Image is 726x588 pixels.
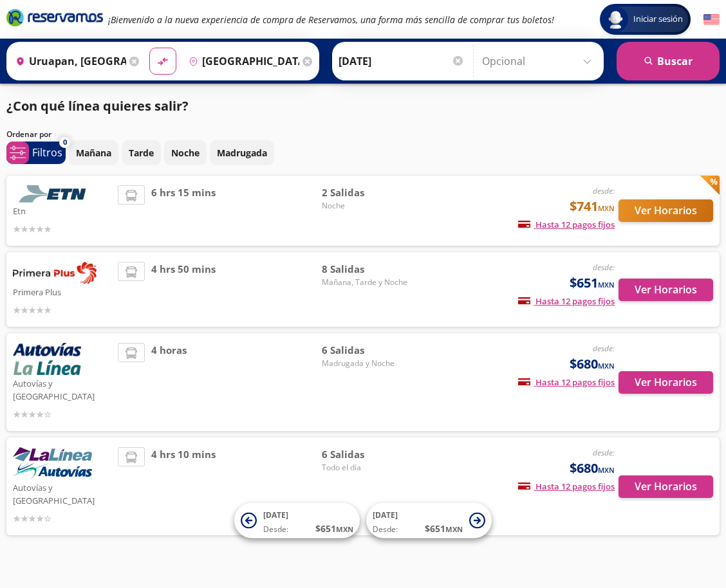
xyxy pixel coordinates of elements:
[322,447,412,462] span: 6 Salidas
[13,343,81,375] img: Autovías y La Línea
[263,510,288,520] span: [DATE]
[210,140,274,165] button: Madrugada
[322,462,412,473] span: Todo el día
[129,146,154,160] p: Tarde
[6,8,103,27] i: Brand Logo
[598,361,615,371] small: MXN
[570,459,615,478] span: $680
[151,447,216,526] span: 4 hrs 10 mins
[482,45,597,77] input: Opcional
[13,185,97,203] img: Etn
[13,203,111,218] p: Etn
[151,262,216,317] span: 4 hrs 50 mins
[373,510,398,520] span: [DATE]
[6,129,51,140] p: Ordenar por
[617,42,720,80] button: Buscar
[234,503,360,538] button: [DATE]Desde:$651MXN
[63,137,67,148] span: 0
[598,465,615,475] small: MXN
[69,140,118,165] button: Mañana
[593,262,615,273] em: desde:
[593,343,615,354] em: desde:
[598,203,615,213] small: MXN
[322,185,412,200] span: 2 Salidas
[164,140,207,165] button: Noche
[6,142,66,164] button: 0Filtros
[13,375,111,403] p: Autovías y [GEOGRAPHIC_DATA]
[518,219,615,230] span: Hasta 12 pagos fijos
[13,284,111,299] p: Primera Plus
[619,279,713,301] button: Ver Horarios
[518,481,615,492] span: Hasta 12 pagos fijos
[425,522,463,535] span: $ 651
[593,185,615,196] em: desde:
[13,447,92,479] img: Autovías y La Línea
[263,524,288,535] span: Desde:
[217,146,267,160] p: Madrugada
[322,262,412,277] span: 8 Salidas
[570,354,615,374] span: $680
[619,371,713,394] button: Ver Horarios
[6,96,189,116] p: ¿Con qué línea quieres salir?
[570,273,615,293] span: $651
[628,13,688,26] span: Iniciar sesión
[108,14,554,26] em: ¡Bienvenido a la nueva experiencia de compra de Reservamos, una forma más sencilla de comprar tus...
[13,262,97,284] img: Primera Plus
[32,145,62,160] p: Filtros
[151,185,216,236] span: 6 hrs 15 mins
[593,447,615,458] em: desde:
[336,524,353,534] small: MXN
[619,475,713,498] button: Ver Horarios
[171,146,200,160] p: Noche
[10,45,126,77] input: Buscar Origen
[518,295,615,307] span: Hasta 12 pagos fijos
[322,277,412,288] span: Mañana, Tarde y Noche
[518,376,615,388] span: Hasta 12 pagos fijos
[366,503,492,538] button: [DATE]Desde:$651MXN
[373,524,398,535] span: Desde:
[76,146,111,160] p: Mañana
[322,343,412,358] span: 6 Salidas
[445,524,463,534] small: MXN
[703,12,720,28] button: English
[619,199,713,222] button: Ver Horarios
[6,8,103,31] a: Brand Logo
[183,45,299,77] input: Buscar Destino
[13,479,111,507] p: Autovías y [GEOGRAPHIC_DATA]
[322,358,412,369] span: Madrugada y Noche
[570,197,615,216] span: $741
[598,280,615,289] small: MXN
[322,200,412,212] span: Noche
[122,140,161,165] button: Tarde
[151,343,187,421] span: 4 horas
[339,45,465,77] input: Elegir Fecha
[315,522,353,535] span: $ 651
